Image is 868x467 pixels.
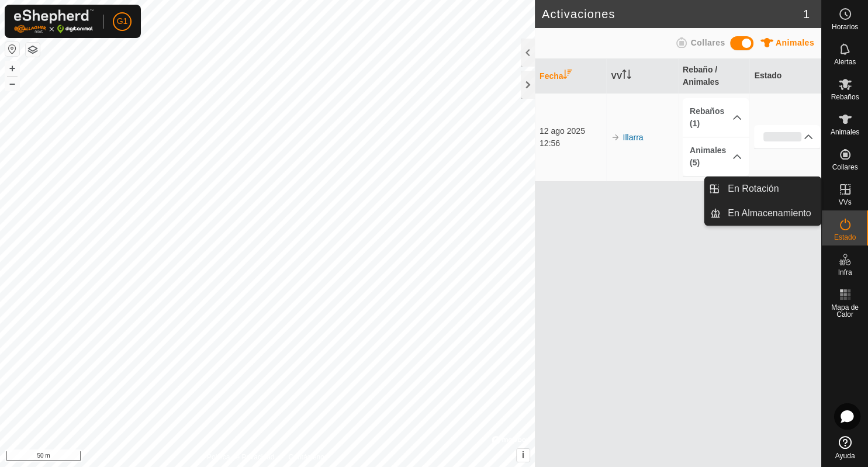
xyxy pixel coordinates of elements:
h2: Activaciones [542,7,803,21]
span: Infra [838,269,852,276]
span: En Almacenamiento [728,206,811,220]
a: Illarra [623,133,643,142]
span: 1 [803,5,810,23]
p-accordion-header: Rebaños (1) [683,98,749,137]
button: Capas del Mapa [26,43,40,57]
a: Contáctenos [288,452,327,462]
button: Restablecer Mapa [5,42,19,56]
a: Ayuda [822,431,868,464]
div: 12 ago 2025 [540,125,606,137]
th: Estado [749,59,821,94]
span: Alertas [834,58,856,65]
span: En Rotación [728,182,779,196]
p-accordion-header: Animales (5) [683,137,749,176]
span: Collares [690,38,725,47]
a: Política de Privacidad [207,452,274,462]
li: En Almacenamiento [705,202,821,225]
a: En Rotación [721,177,821,200]
th: Fecha [535,59,607,94]
span: Animales [776,38,814,47]
span: Animales [831,129,859,136]
p-sorticon: Activar para ordenar [622,71,631,81]
th: Rebaño / Animales [678,59,750,94]
div: 0% [763,132,801,141]
a: En Almacenamiento [721,202,821,225]
span: Mapa de Calor [825,304,865,318]
img: arrow [611,133,620,142]
span: Rebaños [831,94,859,101]
span: Collares [832,164,857,171]
div: 12:56 [540,137,606,150]
span: i [522,450,524,460]
li: En Rotación [705,177,821,200]
th: VV [606,59,678,94]
button: – [5,77,19,91]
img: Logo Gallagher [14,9,94,33]
span: Horarios [832,23,858,30]
p-sorticon: Activar para ordenar [563,71,572,81]
button: i [517,449,530,462]
span: Estado [834,234,856,241]
p-accordion-header: 0% [754,125,820,148]
button: + [5,61,19,75]
span: Ayuda [835,452,855,459]
span: G1 [117,15,128,27]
